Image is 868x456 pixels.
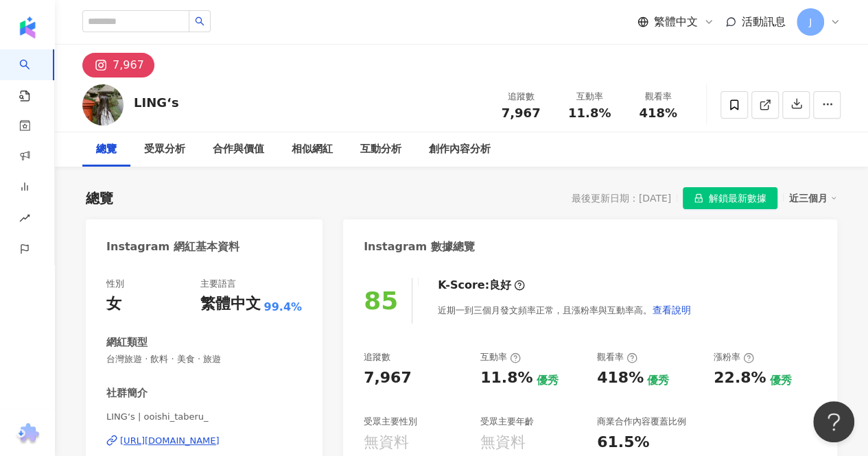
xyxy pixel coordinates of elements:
div: 優秀 [536,373,558,388]
div: LING‘s [134,94,179,111]
span: 418% [639,106,677,120]
div: 追蹤數 [495,90,547,104]
div: 近期一到三個月發文頻率正常，且漲粉率與互動率高。 [438,296,692,324]
img: logo icon [16,16,38,38]
div: Instagram 數據總覽 [364,239,475,254]
div: 受眾分析 [144,141,185,158]
span: 活動訊息 [742,15,786,28]
div: 85 [364,287,398,315]
div: 22.8% [714,368,766,389]
div: 受眾主要年齡 [480,416,534,428]
div: 61.5% [597,432,649,453]
div: 受眾主要性別 [364,416,417,428]
div: 良好 [489,278,511,293]
div: 網紅類型 [106,335,148,350]
span: 查看說明 [653,304,691,315]
div: 無資料 [364,432,409,453]
div: 418% [597,368,644,389]
div: 相似網紅 [292,141,333,158]
img: KOL Avatar [82,84,124,125]
span: J [809,14,812,29]
div: 繁體中文 [200,293,260,315]
div: 優秀 [769,373,791,388]
div: 近三個月 [789,189,837,207]
img: chrome extension [14,423,41,445]
span: 99.4% [263,300,302,315]
div: 7,967 [364,368,412,389]
span: 解鎖最新數據 [709,188,766,210]
span: 11.8% [568,106,611,120]
div: 創作內容分析 [429,141,491,158]
button: 解鎖最新數據 [683,187,777,209]
span: lock [694,193,703,203]
div: 女 [106,293,121,315]
div: 漲粉率 [714,351,754,363]
div: K-Score : [438,278,525,293]
div: [URL][DOMAIN_NAME] [120,435,220,447]
div: 互動分析 [360,141,401,158]
div: 性別 [106,278,124,290]
div: 商業合作內容覆蓋比例 [597,416,686,428]
div: 最後更新日期：[DATE] [572,193,671,204]
span: rise [19,204,30,235]
span: 台灣旅遊 · 飲料 · 美食 · 旅遊 [106,353,302,365]
div: 互動率 [563,90,615,104]
span: 7,967 [502,106,541,120]
a: [URL][DOMAIN_NAME] [106,435,302,447]
div: 合作與價值 [213,141,264,158]
div: 11.8% [480,368,532,389]
div: 優秀 [647,373,669,388]
div: 觀看率 [597,351,637,363]
span: 繁體中文 [654,14,698,29]
div: 總覽 [86,189,113,208]
div: 7,967 [113,56,144,75]
span: search [195,16,204,26]
div: 觀看率 [632,90,684,104]
div: 無資料 [480,432,526,453]
div: 互動率 [480,351,521,363]
div: 追蹤數 [364,351,390,363]
div: 主要語言 [200,278,235,290]
div: 總覽 [96,141,117,158]
a: search [19,49,47,103]
button: 7,967 [82,53,154,77]
iframe: Help Scout Beacon - Open [813,401,854,442]
button: 查看說明 [652,296,692,324]
div: 社群簡介 [106,386,148,400]
span: LING‘s | ooishi_taberu_ [106,411,302,423]
div: Instagram 網紅基本資料 [106,239,239,254]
